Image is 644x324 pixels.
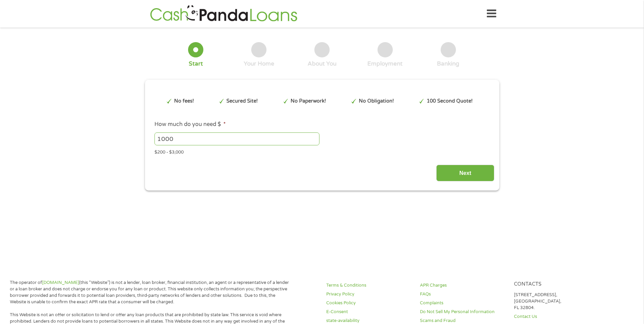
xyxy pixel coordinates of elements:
p: No fees! [174,97,194,105]
h4: Contacts [514,281,600,288]
a: Cookies Policy [326,300,412,306]
a: Complaints [420,300,505,306]
img: GetLoanNow Logo [148,4,299,23]
p: Secured Site! [226,97,258,105]
a: APR Charges [420,282,505,289]
p: No Paperwork! [291,97,326,105]
label: How much do you need $ [154,121,226,128]
a: Contact Us [514,313,600,320]
a: E-Consent [326,309,412,315]
p: The operator of (this “Website”) is not a lender, loan broker, financial institution, an agent or... [10,280,292,305]
p: No Obligation! [359,97,394,105]
div: Start [189,60,203,68]
p: [STREET_ADDRESS], [GEOGRAPHIC_DATA], FL 32804. [514,292,600,311]
p: 100 Second Quote! [427,97,473,105]
div: Your Home [244,60,274,68]
a: Do Not Sell My Personal Information [420,309,505,315]
div: Employment [367,60,403,68]
div: About You [308,60,336,68]
input: Next [436,165,494,181]
div: Banking [437,60,459,68]
a: [DOMAIN_NAME] [42,280,79,285]
a: Privacy Policy [326,291,412,298]
a: FAQs [420,291,505,298]
a: Terms & Conditions [326,282,412,289]
div: $200 - $3,000 [154,147,489,156]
